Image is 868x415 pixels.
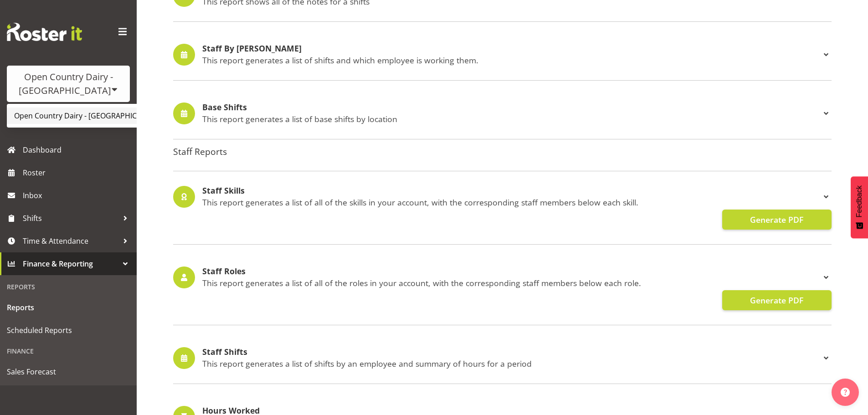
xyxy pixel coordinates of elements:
img: help-xxl-2.png [841,388,850,397]
div: Staff Roles This report generates a list of all of the roles in your account, with the correspond... [173,266,832,288]
div: Open Country Dairy - [GEOGRAPHIC_DATA] [16,70,121,97]
span: Finance & Reporting [23,257,118,271]
h4: Base Shifts [202,103,821,112]
div: Reports [2,277,134,296]
button: Generate PDF [722,210,832,230]
span: Sales Forecast [7,365,130,379]
a: Scheduled Reports [2,319,134,342]
p: This report generates a list of all of the skills in your account, with the corresponding staff m... [202,197,821,207]
h4: Staff By [PERSON_NAME] [202,44,821,53]
button: Feedback - Show survey [851,176,868,238]
span: Scheduled Reports [7,323,130,337]
h4: Staff Reports [173,147,832,157]
p: This report generates a list of shifts and which employee is working them. [202,55,821,65]
div: Staff By [PERSON_NAME] This report generates a list of shifts and which employee is working them. [173,44,832,66]
span: Dashboard [23,143,132,157]
span: Generate PDF [750,214,803,225]
span: Time & Attendance [23,234,118,248]
img: Rosterit website logo [7,23,82,41]
h4: Staff Roles [202,267,821,276]
p: This report generates a list of all of the roles in your account, with the corresponding staff me... [202,278,821,288]
a: Reports [2,296,134,319]
div: Staff Skills This report generates a list of all of the skills in your account, with the correspo... [173,186,832,208]
div: Base Shifts This report generates a list of base shifts by location [173,102,832,124]
p: This report generates a list of base shifts by location [202,114,821,124]
span: Generate PDF [750,294,803,306]
div: Staff Shifts This report generates a list of shifts by an employee and summary of hours for a period [173,347,832,369]
span: Inbox [23,189,132,202]
a: Open Country Dairy - [GEOGRAPHIC_DATA] [7,108,183,124]
h4: Staff Shifts [202,348,821,357]
h4: Staff Skills [202,186,821,195]
span: Shifts [23,211,118,225]
span: Roster [23,166,132,179]
div: Finance [2,342,134,360]
span: Reports [7,301,130,314]
button: Generate PDF [722,290,832,310]
p: This report generates a list of shifts by an employee and summary of hours for a period [202,359,821,369]
a: Sales Forecast [2,360,134,383]
span: Feedback [855,185,863,217]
